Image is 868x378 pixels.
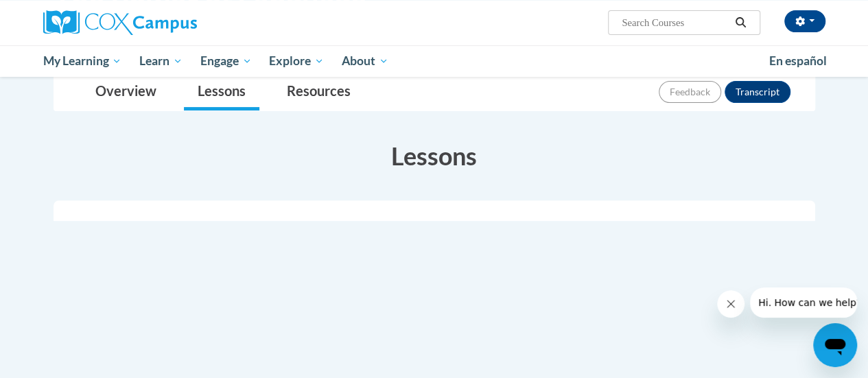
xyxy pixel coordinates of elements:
[725,81,790,103] button: Transcript
[333,45,397,77] a: About
[750,287,857,318] iframe: Message from company
[760,47,836,75] a: En español
[82,74,170,110] a: Overview
[8,10,111,21] span: Hi. How can we help?
[269,53,324,69] span: Explore
[200,53,252,69] span: Engage
[139,53,183,69] span: Learn
[43,10,290,35] a: Cox Campus
[54,139,815,173] h3: Lessons
[184,74,259,110] a: Lessons
[730,14,751,31] button: Search
[813,323,857,367] iframe: Button to launch messaging window
[342,53,388,69] span: About
[43,10,197,35] img: Cox Campus
[43,53,121,69] span: My Learning
[260,45,333,77] a: Explore
[659,81,721,103] button: Feedback
[273,74,364,110] a: Resources
[191,45,261,77] a: Engage
[717,290,744,318] iframe: Close message
[769,54,827,68] span: En español
[784,10,825,32] button: Account Settings
[34,45,131,77] a: My Learning
[130,45,191,77] a: Learn
[33,45,836,77] div: Main menu
[620,14,730,31] input: Search Courses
